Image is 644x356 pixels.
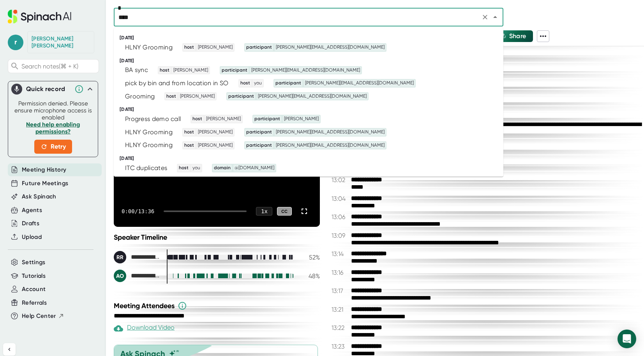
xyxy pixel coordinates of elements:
a: Need help enabling permissions? [26,121,80,135]
span: [PERSON_NAME][EMAIL_ADDRESS][DOMAIN_NAME] [275,129,386,136]
span: [PERSON_NAME][EMAIL_ADDRESS][DOMAIN_NAME] [250,67,361,74]
div: 0:00 / 13:36 [122,208,154,214]
button: Drafts [22,219,39,228]
button: Meeting History [22,165,66,174]
div: 52 % [300,254,320,261]
span: [PERSON_NAME] [179,93,216,100]
div: CC [277,207,292,216]
span: domain [213,165,232,172]
div: Regina Rempel [114,251,161,263]
span: [PERSON_NAME][EMAIL_ADDRESS][DOMAIN_NAME] [275,44,386,51]
span: 13:04 [332,195,349,202]
span: Search notes (⌘ + K) [21,63,97,70]
span: participant [245,44,273,51]
span: [PERSON_NAME] [283,116,320,123]
div: pick by bin and from location in SO [125,79,229,87]
span: 13:17 [332,287,349,295]
button: Help Center [22,312,64,321]
span: 13:06 [332,213,349,221]
div: [DATE] [120,156,503,161]
span: host [178,165,190,172]
span: you [191,165,201,172]
button: Collapse sidebar [3,343,16,356]
span: [PERSON_NAME] [172,67,209,74]
span: [PERSON_NAME][EMAIL_ADDRESS][DOMAIN_NAME] [304,80,415,87]
div: Download Video [114,324,175,333]
span: participant [245,142,273,149]
span: Share [509,32,526,40]
button: Ask Spinach [22,192,56,201]
div: AO [114,270,126,282]
span: host [239,80,251,87]
div: HLNY Grooming [125,128,173,136]
button: Settings [22,258,46,267]
span: you [253,80,263,87]
span: participant [227,93,255,100]
div: Meeting Attendees [114,301,322,310]
div: Quick record [26,85,71,93]
button: Future Meetings [22,179,68,188]
span: @[DOMAIN_NAME] [233,165,275,172]
button: Clear [480,12,490,23]
span: host [183,129,195,136]
div: Regina Rempel [32,35,90,49]
span: host [183,44,195,51]
span: [PERSON_NAME][EMAIL_ADDRESS][DOMAIN_NAME] [257,93,368,100]
span: participant [274,80,302,87]
span: Retry [41,142,66,151]
span: [PERSON_NAME] [197,44,234,51]
span: participant [245,129,273,136]
div: Open Intercom Messenger [618,330,636,348]
span: host [165,93,177,100]
span: 13:16 [332,269,349,276]
button: Account [22,285,46,294]
div: Andrii Onatskyi [114,270,161,282]
span: 13:02 [332,176,349,184]
div: [DATE] [120,107,503,112]
div: Permission denied. Please ensure microphone access is enabled [13,100,93,154]
div: HLNY Grooming [125,44,173,51]
div: HLNY Grooming [125,141,173,149]
div: Speaker Timeline [114,233,320,242]
div: BA sync [125,66,148,74]
div: 1 x [256,207,272,216]
button: Share [494,30,533,42]
span: host [159,67,171,74]
button: Retry [34,140,72,154]
span: [PERSON_NAME] [197,142,234,149]
button: Agents [22,206,42,215]
div: [DATE] [120,35,503,41]
div: Quick record [11,81,95,97]
span: participant [221,67,249,74]
div: [DATE] [120,58,503,64]
span: 13:14 [332,250,349,258]
span: r [8,35,23,50]
div: Progress demo call [125,115,181,123]
span: [PERSON_NAME] [197,129,234,136]
button: Close [490,12,501,23]
span: host [183,142,195,149]
span: host [191,116,203,123]
span: 13:21 [332,306,349,313]
span: [PERSON_NAME] [205,116,242,123]
button: Tutorials [22,272,46,281]
span: 13:22 [332,324,349,331]
div: RR [114,251,126,263]
button: Upload [22,233,42,242]
div: 48 % [300,272,320,280]
button: Referrals [22,298,47,307]
span: 13:23 [332,343,349,350]
span: Help Center [22,312,56,321]
span: [PERSON_NAME][EMAIL_ADDRESS][DOMAIN_NAME] [275,142,386,149]
span: 13:09 [332,232,349,239]
div: Grooming [125,93,155,100]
